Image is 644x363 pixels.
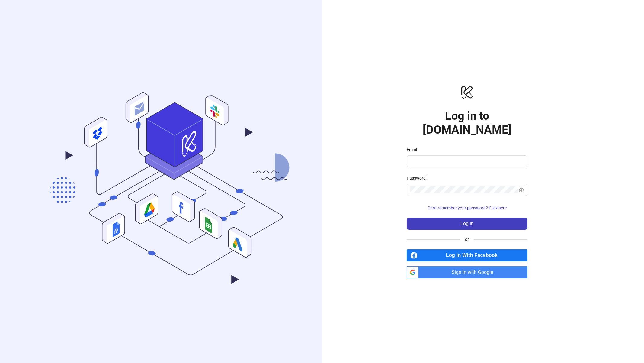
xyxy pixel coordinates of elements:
button: Log in [407,218,527,230]
a: Sign in with Google [407,266,527,278]
span: eye-invisible [519,187,524,192]
label: Password [407,175,430,181]
button: Can't remember your password? Click here [407,203,527,213]
span: Log in [460,221,474,226]
label: Email [407,146,421,153]
h1: Log in to [DOMAIN_NAME] [407,109,527,137]
span: Sign in with Google [421,266,527,278]
span: or [460,236,474,243]
input: Email [410,158,523,165]
a: Log in With Facebook [407,249,527,261]
span: Log in With Facebook [420,249,527,261]
input: Password [410,186,518,193]
span: Can't remember your password? Click here [428,206,507,210]
a: Can't remember your password? Click here [407,206,527,210]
